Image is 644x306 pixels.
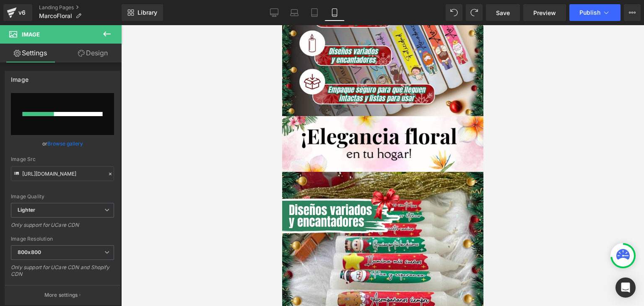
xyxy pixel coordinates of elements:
a: Design [62,44,123,62]
div: Open Intercom Messenger [615,277,636,298]
button: Undo [446,4,462,21]
div: or [11,139,114,148]
a: Preview [523,4,566,21]
a: Laptop [284,4,304,21]
span: Image [22,31,40,38]
span: Publish [579,9,600,16]
button: Redo [466,4,483,21]
a: Landing Pages [39,4,122,11]
span: MarcoFloral [39,13,72,19]
button: Publish [569,4,621,21]
input: Link [11,166,114,181]
div: Image Src [11,156,114,162]
div: Image Quality [11,194,114,200]
a: Desktop [264,4,284,21]
div: v6 [17,7,27,18]
div: Image [11,71,29,83]
button: More [624,4,641,21]
a: Tablet [304,4,325,21]
a: New Library [122,4,163,21]
button: More settings [5,285,120,305]
span: Save [496,8,510,17]
a: Browse gallery [47,136,83,151]
span: Preview [533,8,556,17]
div: Image Resolution [11,236,114,242]
b: Lighter [18,207,35,213]
b: 800x800 [18,249,41,255]
span: Library [138,9,157,16]
div: Only support for UCare CDN [11,222,114,234]
a: Mobile [325,4,345,21]
a: v6 [3,4,32,21]
div: Only support for UCare CDN and Shopify CDN [11,264,114,283]
p: More settings [44,291,78,299]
